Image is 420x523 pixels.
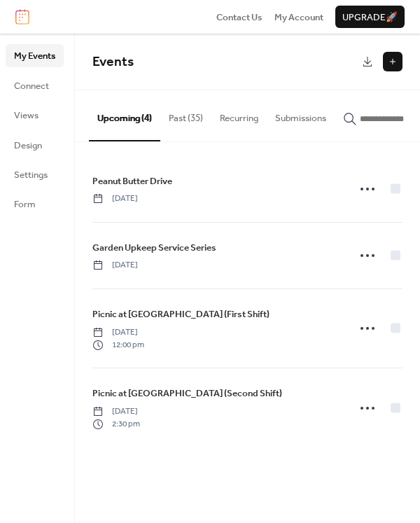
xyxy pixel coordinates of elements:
[15,9,29,25] img: logo
[6,44,64,67] a: My Events
[6,104,64,126] a: Views
[6,134,64,156] a: Design
[92,339,144,351] span: 12:00 pm
[92,386,282,401] a: Picnic at [GEOGRAPHIC_DATA] (Second Shift)
[92,386,282,400] span: Picnic at [GEOGRAPHIC_DATA] (Second Shift)
[6,193,64,215] a: Form
[6,163,64,186] a: Settings
[14,109,38,123] span: Views
[274,11,323,25] span: My Account
[14,79,49,93] span: Connect
[14,139,42,153] span: Design
[267,90,335,139] button: Submissions
[335,6,405,28] button: Upgrade🚀
[6,74,64,97] a: Connect
[216,11,262,25] span: Contact Us
[92,174,172,189] a: Peanut Butter Drive
[216,10,262,24] a: Contact Us
[92,240,216,256] a: Garden Upkeep Service Series
[92,259,138,272] span: [DATE]
[211,90,267,139] button: Recurring
[92,174,172,188] span: Peanut Butter Drive
[92,405,140,418] span: [DATE]
[92,49,134,75] span: Events
[14,49,55,63] span: My Events
[92,241,216,255] span: Garden Upkeep Service Series
[160,90,211,139] button: Past (35)
[342,11,398,25] span: Upgrade 🚀
[92,418,140,431] span: 2:30 pm
[14,168,48,182] span: Settings
[92,307,269,322] a: Picnic at [GEOGRAPHIC_DATA] (First Shift)
[92,193,138,205] span: [DATE]
[92,307,269,321] span: Picnic at [GEOGRAPHIC_DATA] (First Shift)
[274,10,323,24] a: My Account
[14,197,36,211] span: Form
[92,326,144,339] span: [DATE]
[89,90,160,141] button: Upcoming (4)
